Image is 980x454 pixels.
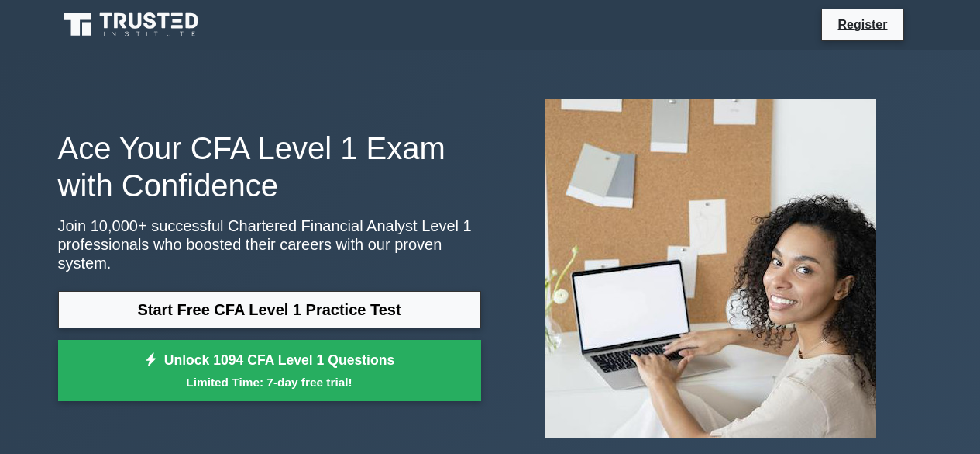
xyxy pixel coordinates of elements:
[58,340,481,402] a: Unlock 1094 CFA Level 1 QuestionsLimited Time: 7-day free trial!
[58,217,481,272] p: Join 10,000+ successful Chartered Financial Analyst Level 1 professionals who boosted their caree...
[58,130,481,204] h1: Ace Your CFA Level 1 Exam with Confidence
[58,291,481,328] a: Start Free CFA Level 1 Practice Test
[77,373,462,391] small: Limited Time: 7-day free trial!
[828,15,896,34] a: Register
